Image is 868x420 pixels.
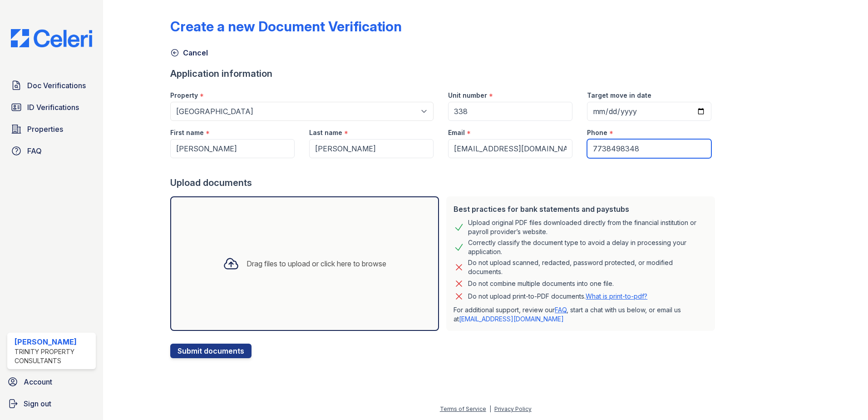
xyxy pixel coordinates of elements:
[440,405,486,412] a: Terms of Service
[468,238,708,256] div: Correctly classify the document type to avoid a delay in processing your application.
[27,80,86,91] span: Doc Verifications
[247,258,386,269] div: Drag files to upload or click here to browse
[15,336,92,347] div: [PERSON_NAME]
[454,305,708,324] p: For additional support, review our , start a chat with us below, or email us at
[7,142,96,160] a: FAQ
[24,398,51,409] span: Sign out
[454,204,708,215] div: Best practices for bank statements and paystubs
[459,315,564,323] a: [EMAIL_ADDRESS][DOMAIN_NAME]
[7,98,96,116] a: ID Verifications
[4,373,99,391] a: Account
[468,218,708,236] div: Upload original PDF files downloaded directly from the financial institution or payroll provider’...
[15,347,92,365] div: Trinity Property Consultants
[448,128,465,137] label: Email
[587,91,651,100] label: Target move in date
[24,376,52,387] span: Account
[7,120,96,138] a: Properties
[494,405,532,412] a: Privacy Policy
[170,176,719,189] div: Upload documents
[489,405,491,412] div: |
[468,292,647,301] p: Do not upload print-to-PDF documents.
[4,395,99,413] a: Sign out
[309,128,342,137] label: Last name
[555,306,567,314] a: FAQ
[587,128,607,137] label: Phone
[170,18,402,35] div: Create a new Document Verification
[170,67,719,80] div: Application information
[170,344,252,358] button: Submit documents
[27,145,42,156] span: FAQ
[170,47,208,58] a: Cancel
[448,91,487,100] label: Unit number
[170,91,198,100] label: Property
[468,278,614,289] div: Do not combine multiple documents into one file.
[27,102,79,113] span: ID Verifications
[468,258,708,276] div: Do not upload scanned, redacted, password protected, or modified documents.
[27,124,63,135] span: Properties
[586,292,647,300] a: What is print-to-pdf?
[170,128,204,137] label: First name
[7,76,96,95] a: Doc Verifications
[4,29,99,47] img: CE_Logo_Blue-a8612792a0a2168367f1c8372b55b34899dd931a85d93a1a3d3e32e68fde9ad4.png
